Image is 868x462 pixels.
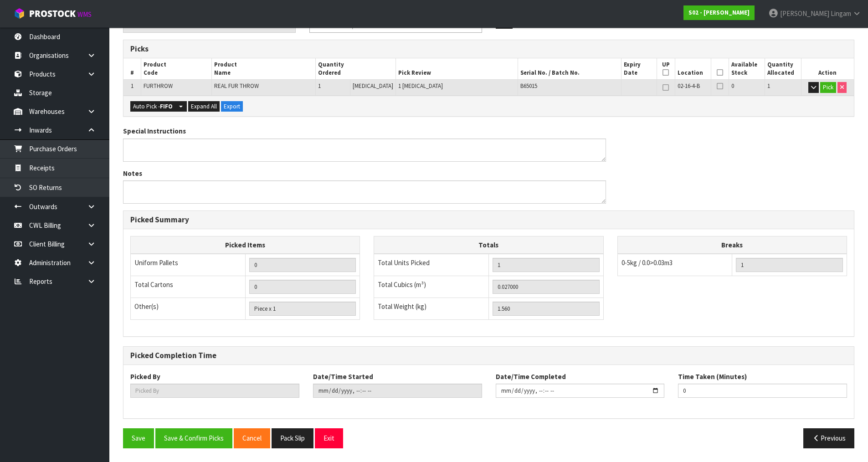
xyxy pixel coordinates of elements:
span: 1 [131,82,134,90]
th: Serial No. / Batch No. [518,58,621,80]
input: Time Taken [678,384,847,398]
th: Picked Items [131,236,360,254]
th: Action [801,58,854,80]
button: Cancel [234,428,270,448]
button: Exit [315,428,343,448]
button: Save [123,428,154,448]
strong: FIFO [160,103,173,110]
button: Export [221,101,243,112]
span: FURTHROW [144,82,173,90]
input: UNIFORM P LINES [249,258,356,272]
td: Other(s) [131,298,246,320]
td: Total Units Picked [374,254,489,276]
span: 0-5kg / 0.0>0.03m3 [621,258,673,267]
span: 1 [767,82,770,90]
td: Uniform Pallets [131,254,246,276]
a: S02 - [PERSON_NAME] [683,5,755,20]
strong: S02 - [PERSON_NAME] [688,9,750,16]
span: [PERSON_NAME] [780,9,829,18]
input: OUTERS TOTAL = CTN [249,280,356,294]
h3: Picked Completion Time [130,351,847,360]
span: 02-16-4-B [678,82,700,90]
span: Expand All [191,103,217,110]
label: Notes [123,169,142,178]
h3: Picked Summary [130,216,847,224]
button: Pack Slip [272,428,313,448]
button: Pick [820,82,836,93]
label: Date/Time Started [313,372,373,381]
th: Expiry Date [621,58,657,80]
span: [MEDICAL_DATA] [353,82,393,90]
td: Total Cartons [131,276,246,298]
th: Product Code [141,58,211,80]
label: Time Taken (Minutes) [678,372,747,381]
label: Special Instructions [123,126,186,136]
td: Total Weight (kg) [374,298,489,320]
th: # [123,58,141,80]
h3: Picks [130,45,482,53]
th: UP [657,58,675,80]
button: Previous [803,428,854,448]
button: Save & Confirm Picks [155,428,232,448]
span: B65015 [520,82,537,90]
img: cube-alt.png [14,8,25,19]
label: Date/Time Completed [496,372,566,381]
small: WMS [77,10,92,19]
th: Location [675,58,711,80]
span: Lingam [831,9,851,18]
th: Available Stock [729,58,765,80]
th: Totals [374,236,603,254]
span: REAL FUR THROW [214,82,259,90]
span: 0 [731,82,734,90]
button: Expand All [188,101,220,112]
th: Breaks [617,236,847,254]
th: Pick Review [395,58,518,80]
span: 1 [MEDICAL_DATA] [398,82,443,90]
label: Picked By [130,372,160,381]
th: Quantity Allocated [765,58,801,80]
span: 1 [318,82,321,90]
th: Product Name [211,58,315,80]
input: Picked By [130,384,299,398]
td: Total Cubics (m³) [374,276,489,298]
span: ProStock [29,8,76,20]
th: Quantity Ordered [315,58,395,80]
button: Auto Pick -FIFO [130,101,175,112]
